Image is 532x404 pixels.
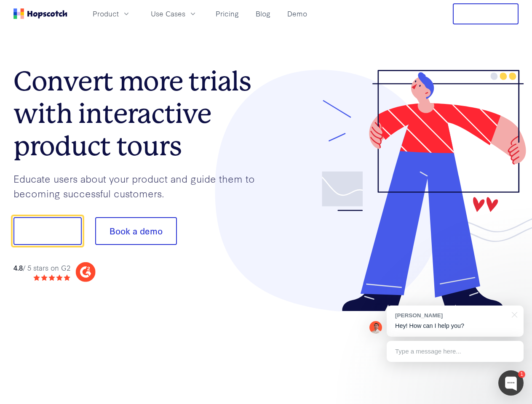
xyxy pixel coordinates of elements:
span: Product [93,8,119,19]
button: Free Trial [453,3,519,24]
a: Demo [284,7,310,21]
div: [PERSON_NAME] [395,311,507,319]
img: Mark Spera [369,321,382,334]
div: / 5 stars on G2 [13,263,70,273]
h1: Convert more trials with interactive product tours [13,65,266,162]
strong: 4.8 [13,263,23,272]
button: Show me! [13,217,82,245]
span: Use Cases [151,8,185,19]
a: Blog [252,7,274,21]
p: Hey! How can I help you? [395,322,515,330]
a: Home [13,8,67,19]
p: Educate users about your product and guide them to becoming successful customers. [13,171,266,200]
button: Product [88,7,136,21]
button: Book a demo [95,217,177,245]
div: Type a message here... [387,341,524,362]
div: 1 [518,371,525,378]
a: Pricing [212,7,242,21]
button: Use Cases [146,7,202,21]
